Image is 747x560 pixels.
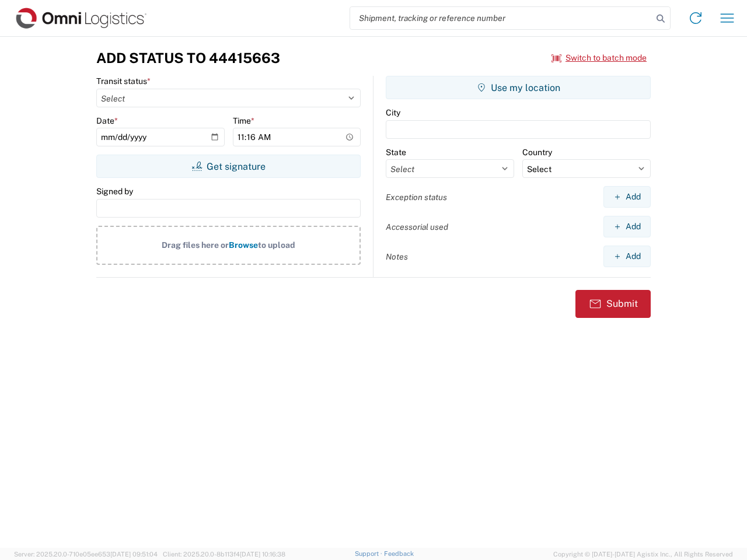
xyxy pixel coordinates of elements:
[110,551,158,558] span: [DATE] 09:51:04
[553,549,733,559] span: Copyright © [DATE]-[DATE] Agistix Inc., All Rights Reserved
[355,550,384,557] a: Support
[96,116,118,126] label: Date
[551,48,647,68] button: Switch to batch mode
[240,551,285,558] span: [DATE] 10:16:38
[386,147,406,157] label: State
[603,186,651,208] button: Add
[386,222,448,232] label: Accessorial used
[575,290,651,318] button: Submit
[603,216,651,237] button: Add
[386,76,651,99] button: Use my location
[96,50,280,66] h3: Add Status to 44415663
[603,246,651,267] button: Add
[386,107,400,118] label: City
[229,240,258,250] span: Browse
[96,186,133,197] label: Signed by
[162,240,229,250] span: Drag files here or
[386,251,408,262] label: Notes
[14,551,158,558] span: Server: 2025.20.0-710e05ee653
[258,240,295,250] span: to upload
[96,76,151,86] label: Transit status
[233,116,254,126] label: Time
[350,7,652,29] input: Shipment, tracking or reference number
[96,155,361,178] button: Get signature
[384,550,414,557] a: Feedback
[163,551,285,558] span: Client: 2025.20.0-8b113f4
[386,192,447,202] label: Exception status
[522,147,552,157] label: Country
